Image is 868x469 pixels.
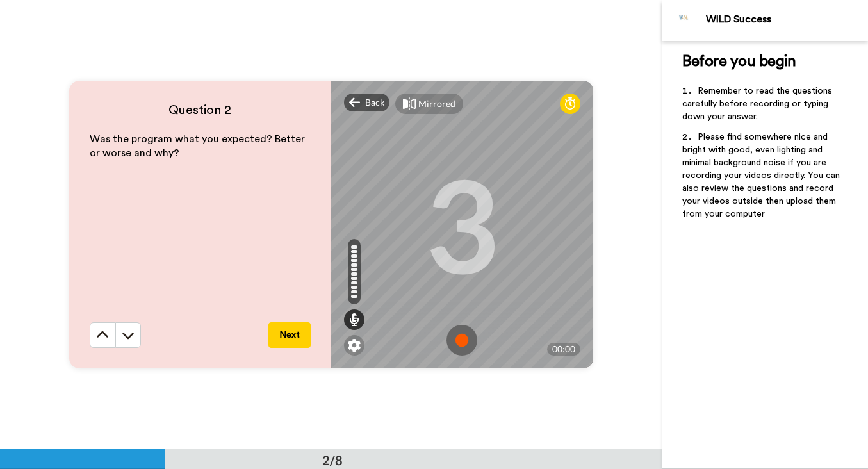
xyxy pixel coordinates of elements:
img: ic_gear.svg [348,339,361,352]
img: Profile Image [669,5,700,36]
span: Was the program what you expected? Better or worse and why? [90,134,307,159]
span: Before you begin [682,54,796,69]
div: Back [344,94,390,111]
div: Mirrored [418,97,455,110]
div: 2/8 [302,451,363,469]
img: ic_record_start.svg [446,325,477,356]
span: Remember to read the questions carefully before recording or typing down your answer. [682,86,835,121]
h4: Question 2 [90,101,311,119]
div: WILD Success [706,13,867,26]
div: 00:00 [547,343,580,356]
div: 3 [425,176,499,272]
button: Next [268,322,311,348]
span: Please find somewhere nice and bright with good, even lighting and minimal background noise if yo... [682,133,842,218]
span: Back [365,96,384,109]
